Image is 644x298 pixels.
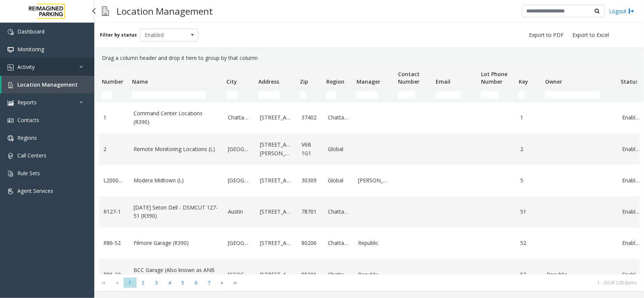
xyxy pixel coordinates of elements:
[228,145,251,153] a: [GEOGRAPHIC_DATA]
[134,203,219,220] a: [DATE] Seton Dell - DSMCUT 127-51 (R390)
[223,88,255,102] td: City Filter
[297,88,323,102] td: Zip Filter
[8,47,14,53] img: 'icon'
[481,91,498,99] input: Lot Phone Number Filter
[8,100,14,106] img: 'icon'
[622,145,639,153] a: Enabled
[134,266,219,283] a: BCC Garage (Also known as ANB Garage) (R390)
[103,208,124,216] a: R127-1
[134,109,219,126] a: Command Center Locations (R390)
[163,278,176,288] span: Page 4
[357,91,378,99] input: Manager Filter
[519,91,525,99] input: Key Filter
[255,88,297,102] td: Address Filter
[140,29,186,41] span: Enabled
[129,88,223,102] td: Name Filter
[17,170,40,177] span: Rule Sets
[301,176,319,185] a: 30309
[326,91,336,99] input: Region Filter
[622,270,639,279] a: Enabled
[228,208,251,216] a: Austin
[260,176,292,185] a: [STREET_ADDRESS]
[150,278,163,288] span: Page 3
[260,208,292,216] a: [STREET_ADDRESS]
[258,91,280,99] input: Address Filter
[100,32,137,38] label: Filter by status
[328,176,349,185] a: Global
[8,64,14,70] img: 'icon'
[529,31,564,39] span: Export to PDF
[103,176,124,185] a: L20000500
[395,88,433,102] td: Contact Number Filter
[231,280,241,286] span: Go to the last page
[2,76,94,93] a: Location Management
[398,70,420,85] span: Contact Number
[260,113,292,122] a: [STREET_ADDRESS]
[520,113,538,122] a: 1
[354,88,395,102] td: Manager Filter
[520,176,538,185] a: 5
[17,46,44,53] span: Monitoring
[301,270,319,279] a: 80206
[301,113,319,122] a: 37402
[17,116,39,124] span: Contacts
[609,7,635,15] a: Logout
[516,88,542,102] td: Key Filter
[328,208,349,216] a: Chattanooga
[17,187,53,194] span: Agent Services
[358,270,390,279] a: Republic
[176,278,189,288] span: Page 5
[94,65,644,274] div: Data table
[17,63,35,70] span: Activity
[301,239,319,247] a: 80206
[545,91,600,99] input: Owner Filter
[520,270,538,279] a: 53
[228,176,251,185] a: [GEOGRAPHIC_DATA]
[134,176,219,185] a: Modera Midtown (L)
[436,78,450,85] span: Email
[226,78,237,85] span: City
[217,280,227,286] span: Go to the next page
[357,78,380,85] span: Manager
[226,91,238,99] input: City Filter
[326,78,344,85] span: Region
[216,278,229,288] span: Go to the next page
[8,29,14,35] img: 'icon'
[478,88,516,102] td: Lot Phone Number Filter
[137,278,150,288] span: Page 2
[260,239,292,247] a: [STREET_ADDRESS]
[622,176,639,185] a: Enabled
[398,91,415,99] input: Contact Number Filter
[526,30,567,40] button: Export to PDF
[300,78,308,85] span: Zip
[358,239,390,247] a: Republic
[134,239,219,247] a: Filmore Garage (R390)
[17,134,37,141] span: Regions
[260,270,292,279] a: [STREET_ADDRESS]
[8,135,14,141] img: 'icon'
[436,91,461,99] input: Email Filter
[102,78,123,85] span: Number
[8,188,14,194] img: 'icon'
[134,145,219,153] a: Remote Monitoring Locations (L)
[8,118,14,124] img: 'icon'
[113,2,217,20] h3: Location Management
[542,88,618,102] td: Owner Filter
[123,278,137,288] span: Page 1
[103,145,124,153] a: 2
[103,270,124,279] a: R86-23
[99,88,129,102] td: Number Filter
[547,270,613,279] a: Republic
[102,91,112,99] input: Number Filter
[481,70,507,85] span: Lot Phone Number
[8,82,14,88] img: 'icon'
[247,280,636,286] kendo-pager-info: 1 - 20 of 129 items
[569,30,612,40] button: Export to Excel
[433,88,478,102] td: Email Filter
[17,81,78,88] span: Location Management
[520,208,538,216] a: 51
[228,113,251,122] a: Chattanooga
[228,270,251,279] a: [GEOGRAPHIC_DATA]
[258,78,279,85] span: Address
[519,78,528,85] span: Key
